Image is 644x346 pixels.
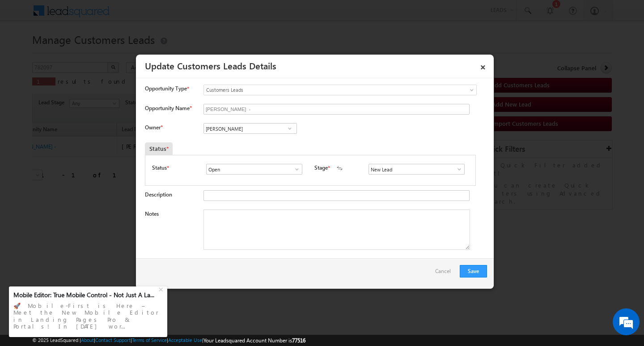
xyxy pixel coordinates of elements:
[204,86,440,94] span: Customers Leads
[145,59,276,72] a: Update Customers Leads Details
[47,47,150,59] div: Chat with us now
[157,283,167,294] div: +
[81,337,94,343] a: About
[13,299,163,333] div: 🚀 Mobile-First is Here – Meet the New Mobile Editor in Landing Pages Pro & Portals! In [DATE] wor...
[145,85,187,93] span: Opportunity Type
[32,336,305,345] span: © 2025 LeadSquared | | | | |
[475,58,491,73] a: ×
[145,210,159,217] label: Notes
[203,123,297,134] input: Type to Search
[95,337,131,343] a: Contact Support
[314,164,328,172] label: Stage
[206,164,302,175] input: Type to Search
[203,337,305,344] span: Your Leadsquared Account Number is
[145,142,173,155] div: Status
[132,337,167,343] a: Terms of Service
[203,85,477,95] a: Customers Leads
[147,4,168,26] div: Minimize live chat window
[145,124,162,131] label: Owner
[289,165,300,174] a: Show All Items
[145,105,191,111] label: Opportunity Name
[292,337,305,344] span: 77516
[152,164,167,172] label: Status
[460,265,487,278] button: Save
[12,83,163,268] textarea: Type your message and hit 'Enter'
[451,165,462,174] a: Show All Items
[13,291,157,299] div: Mobile Editor: True Mobile Control - Not Just A La...
[369,164,465,175] input: Type to Search
[168,337,202,343] a: Acceptable Use
[145,191,172,198] label: Description
[15,47,38,59] img: d_60004797649_company_0_60004797649
[284,124,295,133] a: Show All Items
[435,265,455,282] a: Cancel
[122,276,162,288] em: Start Chat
